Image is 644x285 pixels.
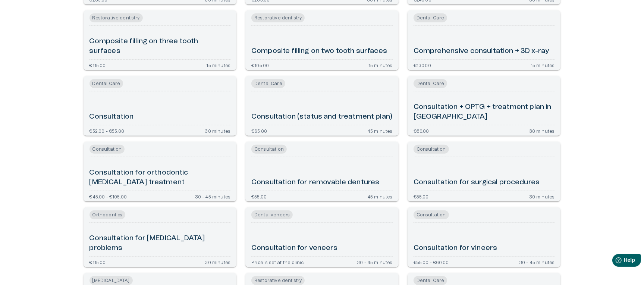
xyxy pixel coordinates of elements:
span: Orthodontics [89,210,126,219]
p: €130.00 [414,63,431,67]
a: Open service booking details [245,142,399,201]
span: Restorative dentistry [251,13,305,22]
h6: Consultation for [MEDICAL_DATA] problems [89,234,231,253]
p: €55.00 [251,194,267,198]
a: Open service booking details [408,142,561,201]
p: 30 minutes [205,260,230,264]
p: €80.00 [414,128,429,133]
span: Dental veneers [251,210,293,219]
p: €55.00 [414,194,429,198]
h6: Consultation for removable dentures [251,178,379,188]
a: Open service booking details [408,76,561,136]
span: Consultation [414,145,449,154]
p: 30 minutes [205,128,230,133]
p: €115.00 [89,63,106,67]
h6: Consultation + OPTG + treatment plan in [GEOGRAPHIC_DATA] [414,102,555,122]
h6: Consultation for vineers [414,243,497,253]
p: 45 minutes [367,194,393,198]
h6: Consultation for veneers [251,243,338,253]
p: 45 minutes [367,128,393,133]
p: €105.00 [251,63,269,67]
a: Open service booking details [84,207,237,267]
p: €52.00 - €55.00 [89,128,125,133]
h6: Composite filling on two tooth surfaces [251,46,387,56]
h6: Consultation (status and treatment plan) [251,112,392,122]
span: Consultation [414,210,449,219]
h6: Consultation for orthodontic [MEDICAL_DATA] treatment [89,168,231,188]
span: Consultation [89,145,125,154]
a: Open service booking details [245,76,399,136]
a: Open service booking details [408,207,561,267]
p: €55.00 - €60.00 [414,260,449,264]
iframe: Help widget launcher [586,251,644,272]
span: Dental Care [251,79,285,88]
p: 30 minutes [529,194,555,198]
p: 30 - 45 minutes [357,260,393,264]
p: €45.00 - €105.00 [89,194,127,198]
a: Open service booking details [84,76,237,136]
a: Open service booking details [84,142,237,201]
span: Restorative dentistry [251,276,305,285]
p: €115.00 [89,260,106,264]
p: Price is set at the clinic [251,260,304,264]
p: €65.00 [251,128,267,133]
span: Dental Care [414,276,447,285]
h6: Consultation for surgical procedures [414,178,540,188]
p: 15 minutes [206,63,230,67]
p: 15 minutes [531,63,555,67]
span: Dental Care [414,13,447,22]
h6: Comprehensive consultation + 3D x-ray [414,46,549,56]
a: Open service booking details [84,10,237,70]
span: Dental Care [414,79,447,88]
p: 30 minutes [529,128,555,133]
span: [MEDICAL_DATA] [89,276,133,285]
p: 30 - 45 minutes [519,260,555,264]
span: Dental Care [89,79,123,88]
p: 15 minutes [368,63,393,67]
h6: Consultation [89,112,134,122]
a: Open service booking details [245,10,399,70]
span: Consultation [251,145,287,154]
a: Open service booking details [245,207,399,267]
a: Open service booking details [408,10,561,70]
p: 30 - 45 minutes [195,194,231,198]
span: Restorative dentistry [89,13,143,22]
h6: Composite filling on three tooth surfaces [89,37,231,56]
